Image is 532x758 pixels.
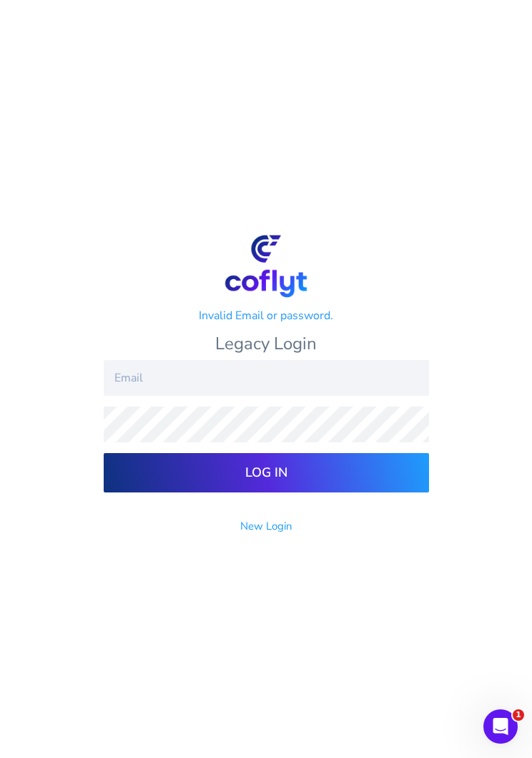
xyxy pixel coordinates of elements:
[104,360,429,396] input: Email
[104,309,429,323] h5: Invalid Email or password.
[513,709,524,721] span: 1
[483,709,518,744] iframe: Intercom live chat
[224,230,308,302] img: logo_gradient_stacked-0c6faa0ed03abeb08992b468781a0f26af48cf32221e011f95027b737607da19.png
[104,453,429,492] input: Log In
[240,519,292,533] a: New Login
[104,334,429,354] h1: Legacy Login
